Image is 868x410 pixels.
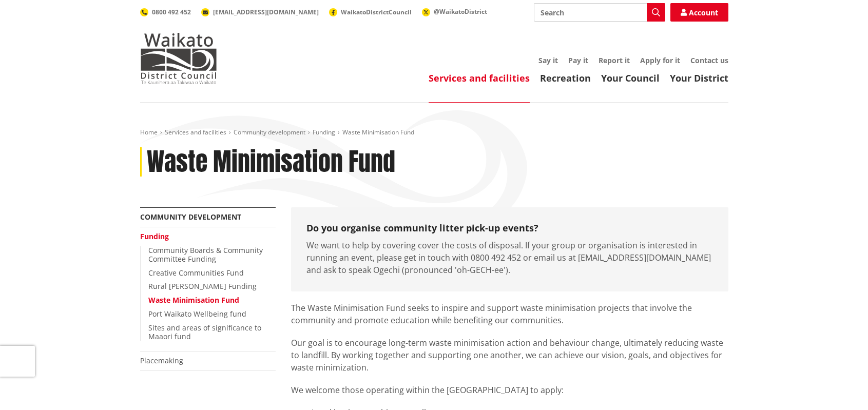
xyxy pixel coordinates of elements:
[140,231,169,241] a: Funding
[342,128,414,136] span: Waste Minimisation Fund
[148,295,239,305] a: Waste Minimisation Fund
[313,128,335,136] a: Funding
[540,72,591,84] a: Recreation
[670,72,728,84] a: Your District
[148,309,246,319] a: Port Waikato Wellbeing fund
[291,384,728,396] p: We welcome those operating within the [GEOGRAPHIC_DATA] to apply:
[140,356,183,365] a: Placemaking
[599,55,630,65] a: Report it
[601,72,660,84] a: Your Council
[140,128,728,137] nav: breadcrumb
[213,8,319,16] span: [EMAIL_ADDRESS][DOMAIN_NAME]
[429,72,530,84] a: Services and facilities
[140,33,217,84] img: Waikato District Council - Te Kaunihera aa Takiwaa o Waikato
[148,281,257,291] a: Rural [PERSON_NAME] Funding
[147,147,395,177] h1: Waste Minimisation Fund
[140,212,241,222] a: Community development
[291,337,728,374] p: Our goal is to encourage long-term waste minimisation action and behaviour change, ultimately red...
[148,323,261,341] a: Sites and areas of significance to Maaori fund
[234,128,305,136] a: Community development
[140,128,158,136] a: Home
[640,55,680,65] a: Apply for it
[148,268,244,278] a: Creative Communities Fund
[148,245,263,264] a: Community Boards & Community Committee Funding
[306,223,713,234] h3: Do you organise community litter pick-up events?
[670,3,728,22] a: Account
[306,239,713,276] p: We want to help by covering cover the costs of disposal. If your group or organisation is interes...
[690,55,728,65] a: Contact us
[152,8,191,16] span: 0800 492 452
[341,8,412,16] span: WaikatoDistrictCouncil
[434,7,487,16] span: @WaikatoDistrict
[329,8,412,16] a: WaikatoDistrictCouncil
[201,8,319,16] a: [EMAIL_ADDRESS][DOMAIN_NAME]
[538,55,558,65] a: Say it
[165,128,226,136] a: Services and facilities
[140,8,191,16] a: 0800 492 452
[568,55,588,65] a: Pay it
[291,302,728,326] p: The Waste Minimisation Fund seeks to inspire and support waste minimisation projects that involve...
[422,7,487,16] a: @WaikatoDistrict
[534,3,665,22] input: Search input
